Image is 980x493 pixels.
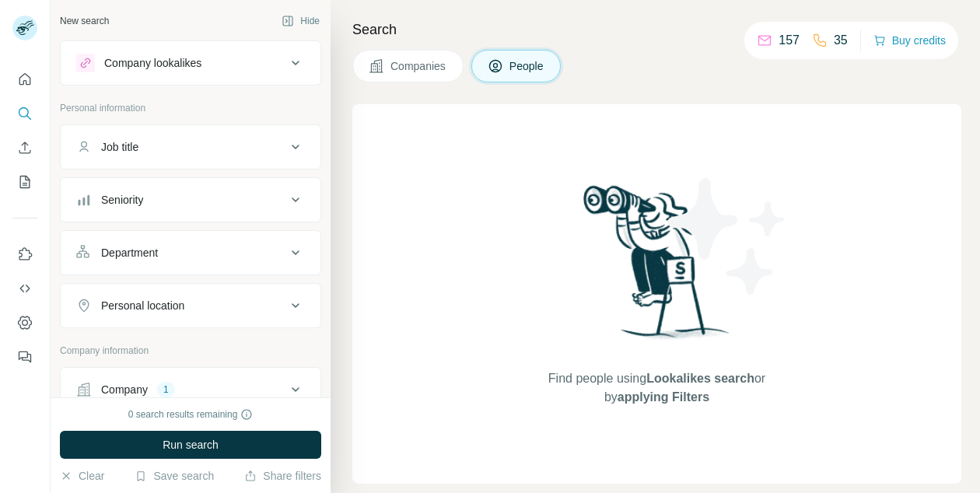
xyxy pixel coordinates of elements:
button: Buy credits [873,30,946,51]
p: Company information [60,344,321,358]
div: 0 search results remaining [128,407,254,421]
div: New search [60,14,109,28]
button: Company1 [61,371,320,408]
button: Job title [61,128,320,166]
h4: Search [352,19,961,40]
div: Seniority [101,192,143,208]
div: Personal location [101,298,184,313]
button: Quick start [12,65,37,93]
button: Hide [271,9,331,33]
span: People [509,58,545,74]
span: Find people using or by [532,369,781,407]
div: Department [101,245,158,260]
div: Job title [101,139,138,155]
button: Use Surfe API [12,274,37,302]
span: applying Filters [618,390,709,404]
button: Use Surfe on LinkedIn [12,240,37,268]
img: Surfe Illustration - Stars [657,166,797,306]
button: Search [12,100,37,128]
button: My lists [12,168,37,196]
p: 35 [834,31,848,50]
button: Dashboard [12,309,37,337]
button: Company lookalikes [61,44,320,82]
p: Personal information [60,101,321,115]
span: Companies [390,58,447,74]
button: Seniority [61,181,320,219]
button: Feedback [12,343,37,371]
div: Company [101,382,148,397]
button: Department [61,234,320,271]
button: Personal location [61,287,320,324]
span: Lookalikes search [646,372,754,385]
img: Surfe Illustration - Woman searching with binoculars [576,181,738,355]
button: Enrich CSV [12,134,37,162]
p: 157 [779,31,800,50]
div: 1 [157,383,175,397]
div: Company lookalikes [104,55,201,71]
